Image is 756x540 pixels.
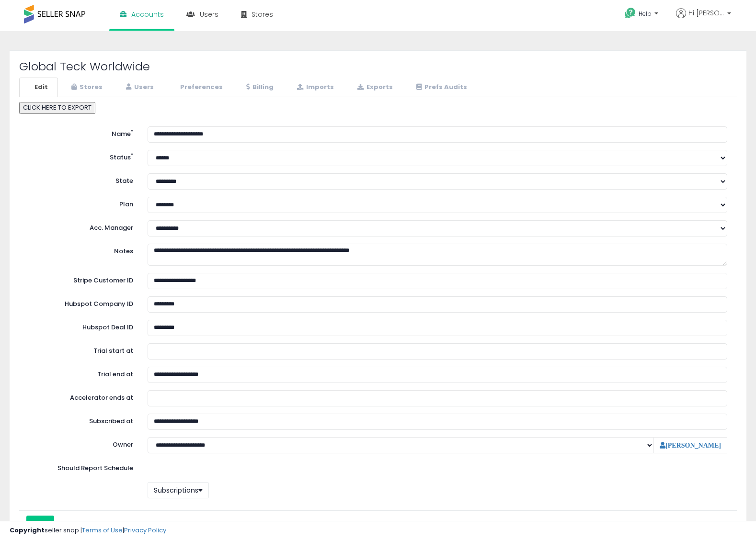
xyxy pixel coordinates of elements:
a: Imports [285,78,344,97]
label: Owner [113,440,133,450]
a: Edit [19,78,58,97]
a: Stores [59,78,113,97]
label: Hubspot Deal ID [22,320,140,332]
label: Trial end at [22,367,140,379]
a: Terms of Use [82,526,123,535]
div: seller snap | | [10,526,166,535]
a: Privacy Policy [124,526,166,535]
label: Hubspot Company ID [22,296,140,309]
a: Exports [345,78,403,97]
span: Users [200,10,218,19]
i: Get Help [624,7,636,19]
label: Should Report Schedule [57,464,133,473]
span: Accounts [131,10,164,19]
h2: Global Teck Worldwide [19,60,737,73]
button: CLICK HERE TO EXPORT [19,102,95,114]
strong: Copyright [10,526,45,535]
label: Plan [22,197,140,209]
label: State [22,173,140,186]
a: Hi [PERSON_NAME] [676,8,731,30]
a: Preferences [165,78,233,97]
label: Acc. Manager [22,220,140,233]
label: Trial start at [22,343,140,356]
label: Accelerator ends at [22,390,140,403]
span: Hi [PERSON_NAME] [688,8,724,18]
span: Stores [252,10,273,19]
span: Help [639,10,652,18]
label: Status [22,150,140,162]
a: Prefs Audits [404,78,477,97]
button: Subscriptions [148,482,209,498]
a: Users [114,78,164,97]
a: Billing [234,78,284,97]
a: [PERSON_NAME] [660,442,721,449]
label: Stripe Customer ID [22,273,140,285]
label: Subscribed at [22,414,140,426]
label: Name [22,126,140,139]
label: Notes [22,244,140,256]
